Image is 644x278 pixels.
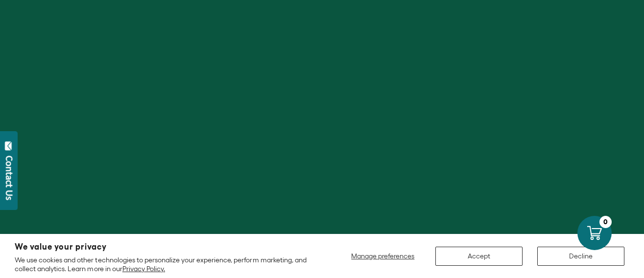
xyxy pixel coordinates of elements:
[15,255,314,273] p: We use cookies and other technologies to personalize your experience, perform marketing, and coll...
[435,247,523,266] button: Accept
[15,243,314,251] h2: We value your privacy
[4,156,14,200] div: Contact Us
[345,247,421,266] button: Manage preferences
[351,252,414,260] span: Manage preferences
[537,247,624,266] button: Decline
[599,216,612,228] div: 0
[122,265,165,273] a: Privacy Policy.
